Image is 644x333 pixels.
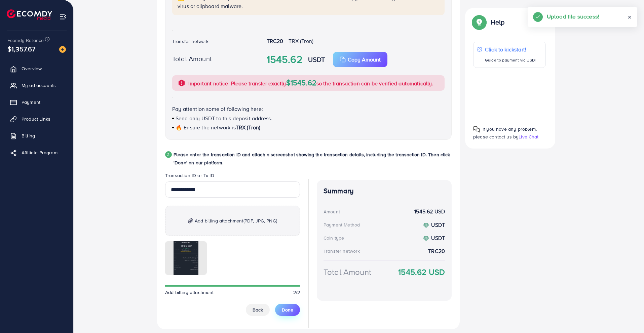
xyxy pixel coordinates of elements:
h4: Summary [324,187,445,195]
span: My ad accounts [22,82,56,89]
img: alert [178,79,186,87]
strong: 1545.62 USD [414,208,445,215]
span: 🔥 Ensure the network is [176,124,236,131]
h5: Upload file success! [547,12,599,21]
span: (PDF, JPG, PNG) [243,217,277,224]
img: image [59,46,66,53]
button: Copy Amount [333,52,387,67]
span: 2/2 [293,289,300,296]
a: Affiliate Program [5,146,68,159]
img: menu [59,13,67,20]
strong: TRC20 [428,247,445,255]
span: Add billing attachment [165,289,214,296]
strong: TRC20 [267,37,283,45]
img: Popup guide [473,16,485,28]
span: $1,357.67 [7,44,35,54]
a: Product Links [5,112,68,126]
span: Live Chat [519,133,538,140]
p: Please enter the transaction ID and attach a screenshot showing the transaction details, includin... [174,151,452,167]
span: Ecomdy Balance [7,37,44,44]
div: Amount [324,208,340,215]
p: Help [491,18,505,26]
label: Transfer network [172,38,209,45]
div: Transfer network [324,248,360,254]
span: Add billing attachment [195,217,277,225]
p: Guide to payment via USDT [485,56,537,64]
button: Done [275,304,300,316]
span: TRX (Tron) [236,124,261,131]
button: Back [246,304,270,316]
label: Total Amount [172,54,212,64]
img: logo [7,9,52,20]
p: Important notice: Please transfer exactly so the transaction can be verified automatically. [188,79,433,87]
p: Pay attention some of following here: [172,105,445,113]
legend: Transaction ID or Tx ID [165,172,300,181]
span: Billing [22,132,35,139]
img: img [188,218,193,224]
span: $1545.62 [286,77,316,88]
span: Product Links [22,116,50,122]
a: Overview [5,62,68,75]
div: Coin type [324,235,344,241]
strong: 1545.62 [267,52,303,67]
strong: USDT [431,221,445,228]
img: Popup guide [473,126,480,133]
p: Click to kickstart! [485,45,537,53]
img: img uploaded [174,241,198,275]
a: My ad accounts [5,79,68,92]
img: coin [423,222,429,228]
div: 2 [165,151,172,158]
strong: USDT [308,54,325,64]
span: If you have any problem, please contact us by [473,126,537,140]
span: Overview [22,65,42,72]
div: Total Amount [324,266,371,278]
iframe: Chat [615,303,639,328]
strong: USDT [431,234,445,242]
a: Payment [5,95,68,109]
span: Done [282,306,293,313]
div: Payment Method [324,221,360,228]
span: Payment [22,99,40,106]
a: Billing [5,129,68,142]
p: Copy Amount [348,55,381,64]
img: coin [423,236,429,242]
span: Affiliate Program [22,149,58,156]
span: Back [253,306,263,313]
p: Send only USDT to this deposit address. [172,114,445,122]
span: TRX (Tron) [289,37,313,45]
strong: 1545.62 USD [398,266,445,278]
